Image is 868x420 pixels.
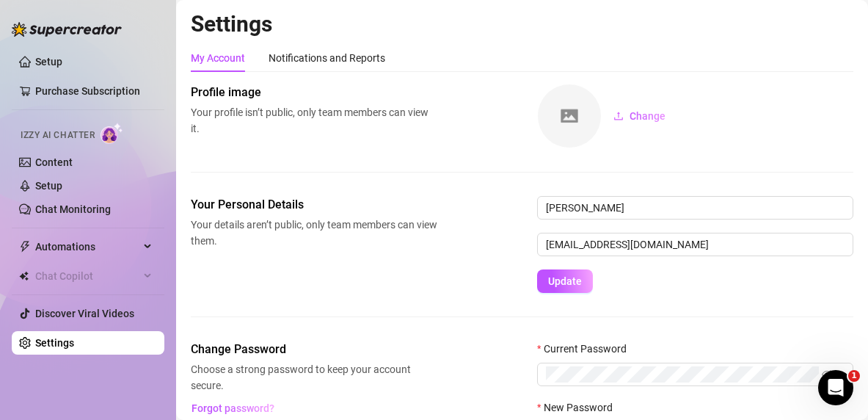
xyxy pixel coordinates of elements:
input: Current Password [546,366,819,383]
span: Change [630,110,665,122]
label: New Password [537,399,622,416]
span: eye-invisible [822,369,832,380]
a: Chat Monitoring [35,203,111,215]
button: Update [537,269,593,293]
span: Your profile isn’t public, only team members can view it. [191,104,437,137]
img: square-placeholder.png [538,84,601,148]
a: Setup [35,180,62,192]
h2: Settings [191,10,853,38]
iframe: Intercom live chat [818,370,853,405]
input: Enter name [537,196,853,220]
a: Setup [35,56,62,68]
span: Your details aren’t public, only team members can view them. [191,217,437,249]
span: Izzy AI Chatter [21,128,95,142]
span: Your Personal Details [191,196,437,214]
img: AI Chatter [101,123,123,144]
span: Update [548,275,582,287]
span: Automations [35,235,139,258]
a: Content [35,156,73,168]
img: logo-BBDzfeDw.svg [12,22,122,37]
span: Chat Copilot [35,264,139,288]
span: Change Password [191,341,437,358]
button: Forgot password? [191,397,274,420]
span: Choose a strong password to keep your account secure. [191,361,437,394]
input: Enter new email [537,233,853,256]
div: Notifications and Reports [269,50,385,66]
span: Forgot password? [192,402,274,414]
span: 1 [848,370,860,382]
a: Settings [35,337,74,349]
button: Change [602,104,677,128]
label: Current Password [537,341,636,357]
span: upload [613,111,624,121]
a: Purchase Subscription [35,85,140,97]
img: Chat Copilot [19,271,29,281]
span: thunderbolt [19,241,31,253]
span: Profile image [191,84,437,101]
a: Discover Viral Videos [35,308,134,319]
div: My Account [191,50,245,66]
